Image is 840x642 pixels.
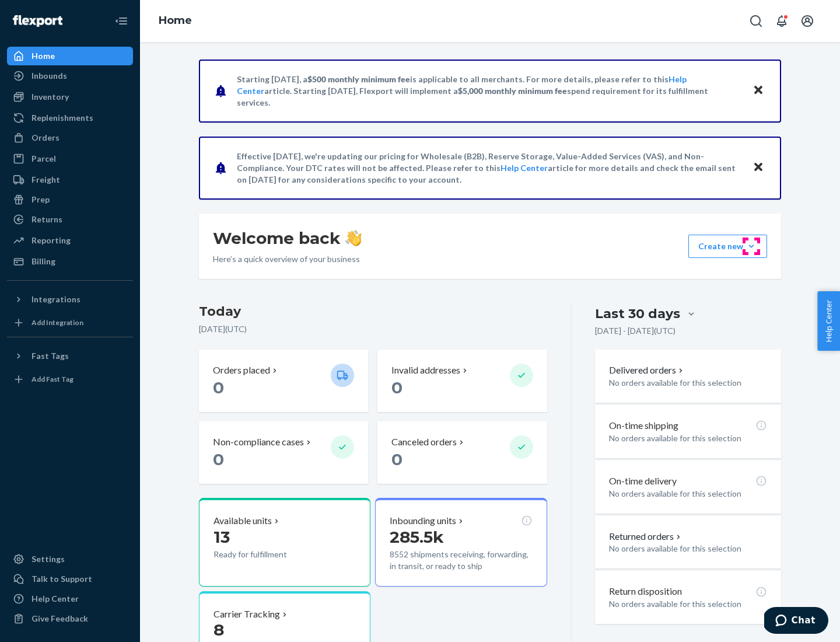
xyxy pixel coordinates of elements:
span: 13 [213,527,230,547]
span: 0 [391,378,402,397]
span: 8 [213,620,224,640]
a: Help Center [7,589,133,608]
a: Home [7,47,133,65]
p: On-time shipping [609,419,678,432]
div: Settings [32,553,65,565]
button: Close [751,159,766,176]
p: 8552 shipments receiving, forwarding, in transit, or ready to ship [390,549,532,572]
p: Effective [DATE], we're updating our pricing for Wholesale (B2B), Reserve Storage, Value-Added Se... [237,151,741,186]
button: Talk to Support [7,570,133,588]
div: Freight [32,174,60,186]
p: Orders placed [213,364,270,377]
h3: Today [199,302,547,321]
div: Add Fast Tag [32,374,73,384]
a: Billing [7,252,133,271]
button: Integrations [7,290,133,309]
p: Here’s a quick overview of your business [213,253,362,265]
iframe: Opens a widget where you can chat to one of our agents [764,607,828,636]
button: Returned orders [609,530,683,543]
p: On-time delivery [609,474,677,488]
div: Returns [32,214,62,225]
div: Reporting [32,235,71,246]
button: Open account menu [796,9,819,33]
button: Create new [688,235,767,258]
div: Last 30 days [595,305,680,323]
button: Invalid addresses 0 [377,350,547,412]
a: Help Center [501,163,548,173]
button: Delivered orders [609,364,685,377]
a: Settings [7,550,133,568]
a: Replenishments [7,109,133,127]
div: Inventory [32,91,69,103]
div: Integrations [32,294,80,305]
p: Invalid addresses [391,364,460,377]
img: hand-wave emoji [345,230,362,246]
p: Available units [213,514,272,528]
a: Add Integration [7,313,133,332]
button: Non-compliance cases 0 [199,421,368,484]
span: 0 [213,378,224,397]
a: Inventory [7,88,133,106]
div: Give Feedback [32,613,88,624]
p: [DATE] - [DATE] ( UTC ) [595,325,675,337]
div: Prep [32,194,50,205]
div: Orders [32,132,60,144]
a: Freight [7,170,133,189]
button: Close [751,82,766,99]
p: No orders available for this selection [609,377,767,389]
span: 0 [391,449,402,469]
button: Open notifications [770,9,793,33]
button: Available units13Ready for fulfillment [199,498,370,587]
div: Billing [32,256,55,267]
span: $5,000 monthly minimum fee [458,86,567,96]
div: Inbounds [32,70,67,82]
a: Home [159,14,192,27]
div: Help Center [32,593,79,605]
div: Talk to Support [32,573,92,585]
span: $500 monthly minimum fee [307,74,410,84]
button: Help Center [817,291,840,351]
p: Ready for fulfillment [213,549,321,560]
button: Fast Tags [7,347,133,365]
p: No orders available for this selection [609,543,767,554]
p: Return disposition [609,585,682,598]
button: Canceled orders 0 [377,421,547,484]
h1: Welcome back [213,228,362,249]
p: Non-compliance cases [213,435,304,449]
p: [DATE] ( UTC ) [199,323,547,335]
button: Inbounding units285.5k8552 shipments receiving, forwarding, in transit, or ready to ship [375,498,547,587]
a: Returns [7,210,133,229]
span: 0 [213,449,224,469]
button: Give Feedback [7,609,133,628]
p: Carrier Tracking [213,608,280,621]
a: Add Fast Tag [7,370,133,389]
a: Prep [7,190,133,209]
div: Parcel [32,153,56,165]
div: Fast Tags [32,350,69,362]
p: Canceled orders [391,435,457,449]
button: Orders placed 0 [199,350,368,412]
p: No orders available for this selection [609,598,767,610]
span: 285.5k [390,527,444,547]
a: Inbounds [7,67,133,85]
a: Parcel [7,149,133,168]
button: Close Navigation [110,9,133,33]
div: Home [32,50,55,62]
button: Open Search Box [744,9,768,33]
a: Orders [7,128,133,147]
p: Inbounding units [390,514,456,528]
div: Add Integration [32,317,83,327]
p: No orders available for this selection [609,432,767,444]
p: Starting [DATE], a is applicable to all merchants. For more details, please refer to this article... [237,74,741,109]
ol: breadcrumbs [149,4,201,38]
div: Replenishments [32,112,93,124]
a: Reporting [7,231,133,250]
img: Flexport logo [13,15,62,27]
p: No orders available for this selection [609,488,767,500]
